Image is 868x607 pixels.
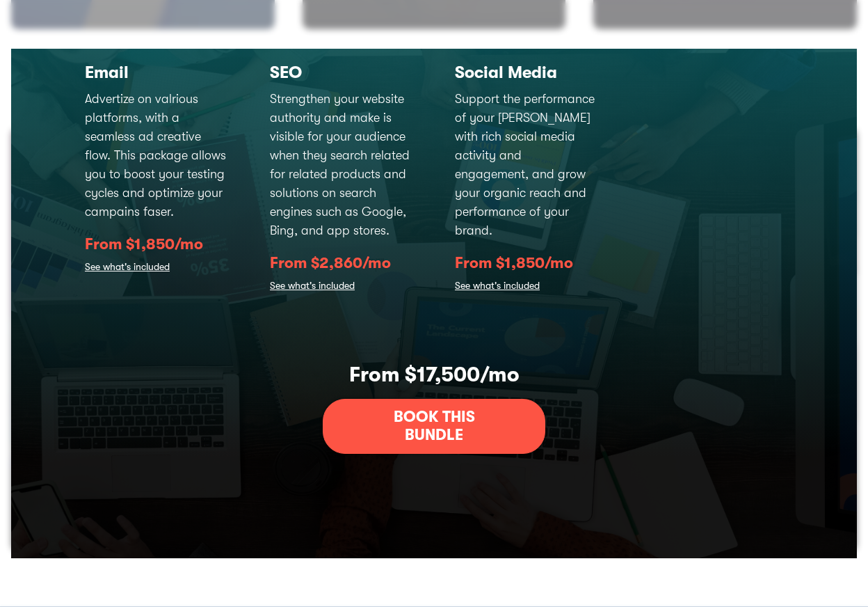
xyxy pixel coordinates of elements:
[455,90,598,240] p: Support the performance of your [PERSON_NAME] with rich social media activity and engagement, and...
[270,277,355,297] a: See what's included
[85,258,170,278] a: See what's included
[270,251,413,274] p: From $2,860/mo
[85,90,228,221] p: Advertize on valrious platforms, with a seamless ad creative flow. This package allows you to boo...
[455,251,598,274] p: From $1,850/mo
[270,62,413,83] h3: SEO
[798,540,868,607] iframe: Chat Widget
[270,90,413,240] p: Strengthen your website authority and make is visible for your audience when they search related ...
[455,277,540,297] a: See what's included
[455,62,598,83] h3: Social Media
[349,359,520,391] p: From $17,500/mo
[323,399,545,454] a: BOOK THIS BUNDLE
[365,408,503,445] div: BOOK THIS BUNDLE
[85,232,228,255] p: From $1,850/mo
[85,62,228,83] h3: Email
